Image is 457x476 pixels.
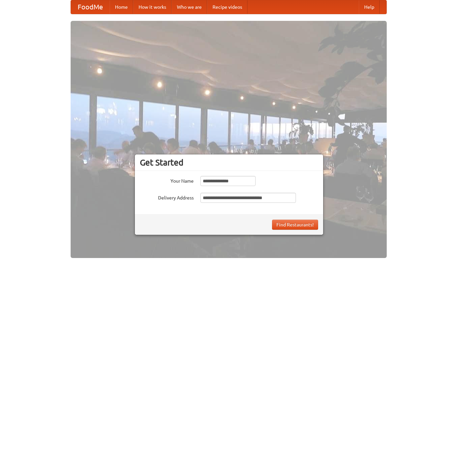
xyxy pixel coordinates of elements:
a: How it works [133,0,172,14]
button: Find Restaurants! [272,220,318,230]
a: Who we are [172,0,207,14]
a: FoodMe [71,0,110,14]
label: Delivery Address [140,193,194,201]
a: Recipe videos [207,0,247,14]
a: Home [110,0,133,14]
h3: Get Started [140,157,318,168]
label: Your Name [140,176,194,184]
a: Help [359,0,380,14]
